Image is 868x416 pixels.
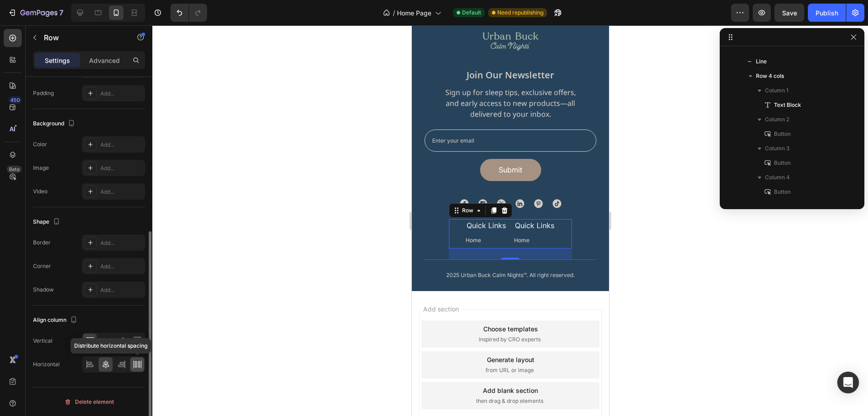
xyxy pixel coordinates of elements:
[102,211,118,218] p: Home
[33,216,62,228] div: Shape
[44,32,121,43] p: Row
[45,56,70,65] p: Settings
[33,286,54,294] div: Shadow
[87,139,110,150] div: Submit
[462,9,481,17] span: Default
[74,341,122,349] span: from URL or image
[64,397,114,407] div: Delete element
[100,239,143,247] div: Add...
[33,140,47,148] div: Color
[64,372,132,380] span: then drag & drop elements
[4,4,67,22] button: 7
[48,181,63,189] div: Row
[75,330,123,339] div: Generate layout
[54,211,69,218] p: Home
[765,173,790,182] span: Column 4
[89,56,120,65] p: Advanced
[808,4,846,22] button: Publish
[102,211,118,218] button: <p>Home</p>
[756,72,784,81] span: Row 4 cols
[7,166,22,173] div: Beta
[28,62,170,94] p: Sign up for sleep tips, exclusive offers, and early access to new products—all delivered to your ...
[756,57,767,66] span: Line
[397,8,431,18] span: Home Page
[393,8,395,18] span: /
[67,310,129,318] span: inspired by CRO experts
[71,299,126,308] div: Choose templates
[774,129,791,139] span: Button
[765,86,788,95] span: Column 1
[774,158,791,167] span: Button
[33,89,54,97] div: Padding
[33,360,60,368] div: Horizontal
[54,194,95,206] div: Rich Text Editor. Editing area: main
[33,164,49,172] div: Image
[33,187,47,196] div: Video
[100,263,143,271] div: Add...
[33,239,51,247] div: Border
[497,9,543,17] span: Need republishing
[33,262,51,270] div: Corner
[412,25,609,416] iframe: Design area
[100,90,143,98] div: Add...
[9,96,22,104] div: 450
[13,43,184,56] h2: join our newsletter
[33,395,145,409] button: Delete element
[100,286,143,294] div: Add...
[765,144,790,153] span: Column 3
[55,195,94,206] p: Quick Links
[765,115,789,124] span: Column 2
[100,188,143,196] div: Add...
[774,100,801,110] span: Text Block
[774,187,791,196] span: Button
[837,372,859,393] div: Open Intercom Messenger
[68,134,129,156] button: Submit
[816,8,838,18] div: Publish
[33,337,52,345] div: Vertical
[13,104,184,126] input: Enter your email
[100,141,143,149] div: Add...
[33,118,77,130] div: Background
[103,195,142,206] p: Quick Links
[33,314,79,326] div: Align column
[100,164,143,172] div: Add...
[774,4,804,22] button: Save
[59,7,63,18] p: 7
[8,279,51,288] span: Add section
[71,360,126,370] div: Add blank section
[170,4,207,22] div: Undo/Redo
[34,246,163,253] p: 2025 Urban Buck Calm Nights™. All right reserved.
[782,9,797,17] span: Save
[54,211,69,218] button: <p>Home</p>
